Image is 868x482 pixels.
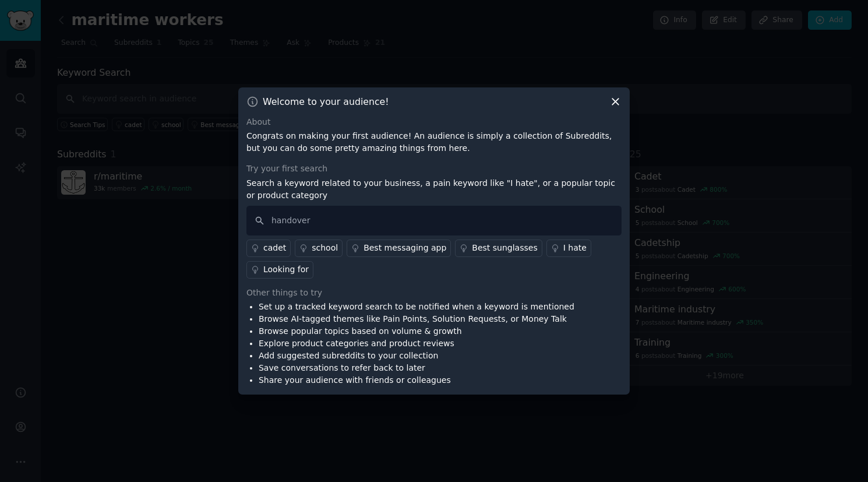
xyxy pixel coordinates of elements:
[263,263,309,276] div: Looking for
[246,261,313,279] a: Looking for
[364,242,446,254] div: Best messaging app
[259,350,574,362] li: Add suggested subreddits to your collection
[246,287,622,299] div: Other things to try
[246,177,622,202] p: Search a keyword related to your business, a pain keyword like "I hate", or a popular topic or pr...
[259,362,574,374] li: Save conversations to refer back to later
[295,240,343,257] a: school
[347,240,451,257] a: Best messaging app
[259,337,574,350] li: Explore product categories and product reviews
[259,301,574,313] li: Set up a tracked keyword search to be notified when a keyword is mentioned
[259,325,574,337] li: Browse popular topics based on volume & growth
[263,242,286,254] div: cadet
[546,240,591,257] a: I hate
[259,374,574,386] li: Share your audience with friends or colleagues
[263,96,389,108] h3: Welcome to your audience!
[246,206,622,235] input: Keyword search in audience
[246,116,622,128] div: About
[455,240,542,257] a: Best sunglasses
[246,163,622,175] div: Try your first search
[246,240,291,257] a: cadet
[259,313,574,325] li: Browse AI-tagged themes like Pain Points, Solution Requests, or Money Talk
[472,242,537,254] div: Best sunglasses
[563,242,587,254] div: I hate
[312,242,338,254] div: school
[246,130,622,154] p: Congrats on making your first audience! An audience is simply a collection of Subreddits, but you...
